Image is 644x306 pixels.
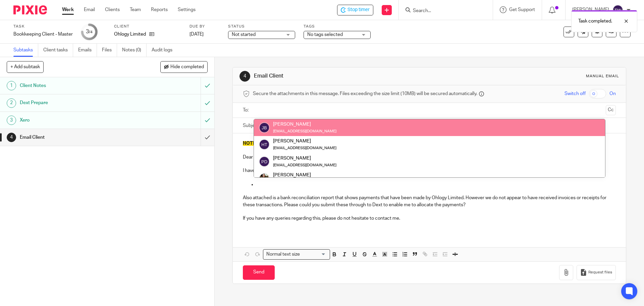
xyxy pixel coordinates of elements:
[152,44,177,57] a: Audit logs
[253,90,477,97] span: Secure the attachments in this message. Files exceeding the size limit (10MB) will be secured aut...
[89,30,93,34] small: /4
[78,44,97,57] a: Emails
[254,73,444,80] h1: Email Client
[239,71,250,82] div: 4
[243,194,615,208] p: Also attached is a bank reconciliation report that shows payments that have been made by Ohlogy L...
[122,44,147,57] a: Notes (0)
[7,61,44,73] button: + Add subtask
[273,155,336,161] div: [PERSON_NAME]
[20,115,136,125] h1: Xero
[243,167,615,174] p: I have processed the bookkeeping this week for Ohlogy Limited and have the following queries/notes:-
[13,24,73,29] label: Task
[273,138,336,144] div: [PERSON_NAME]
[160,61,208,73] button: Hide completed
[273,172,336,178] div: [PERSON_NAME]
[243,141,458,146] span: NOTE FOR ST [PERSON_NAME] ONLY - ATTACH AGED DEBTORS REPORT WITH THE BELOW EMAIL
[190,24,220,29] label: Due by
[20,132,136,142] h1: Email Client
[7,116,16,125] div: 3
[243,122,260,129] label: Subject:
[13,5,47,14] img: Pixie
[259,139,270,150] img: svg%3E
[105,6,120,13] a: Clients
[578,18,612,25] p: Task completed.
[609,90,616,97] span: On
[13,31,73,38] div: Bookkeeping Client - Master
[84,6,95,13] a: Email
[265,251,301,258] span: Normal text size
[102,44,117,57] a: Files
[586,74,619,79] div: Manual email
[243,265,275,280] input: Send
[577,265,615,280] button: Request files
[178,6,196,13] a: Settings
[273,129,336,133] small: [EMAIL_ADDRESS][DOMAIN_NAME]
[337,5,373,15] div: Ohlogy Limited - Bookkeeping Client - Master
[114,31,146,38] p: Ohlogy Limited
[259,122,270,133] img: svg%3E
[151,6,168,13] a: Reports
[243,154,615,161] p: Dear [PERSON_NAME] ,
[62,6,74,13] a: Work
[7,81,16,90] div: 1
[170,64,204,70] span: Hide completed
[302,251,326,258] input: Search for option
[86,28,93,36] div: 3
[259,173,270,184] img: MaxAcc_Sep21_ElliDeanPhoto_030.jpg
[7,98,16,108] div: 2
[304,24,371,29] label: Tags
[565,90,586,97] span: Switch off
[190,32,204,37] span: [DATE]
[612,5,623,15] img: svg%3E
[259,156,270,167] img: svg%3E
[273,163,336,167] small: [EMAIL_ADDRESS][DOMAIN_NAME]
[243,215,615,222] p: If you have any queries regarding this, please do not hesitate to contact me.
[606,105,616,115] button: Cc
[232,32,256,37] span: Not started
[263,249,330,260] div: Search for option
[13,44,38,57] a: Subtasks
[7,133,16,142] div: 4
[20,81,136,91] h1: Client Notes
[243,107,250,114] label: To:
[228,24,295,29] label: Status
[114,24,181,29] label: Client
[20,98,136,108] h1: Dext Prepare
[273,146,336,150] small: [EMAIL_ADDRESS][DOMAIN_NAME]
[307,32,343,37] span: No tags selected
[588,270,612,275] span: Request files
[43,44,73,57] a: Client tasks
[273,121,336,128] div: [PERSON_NAME]
[130,6,141,13] a: Team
